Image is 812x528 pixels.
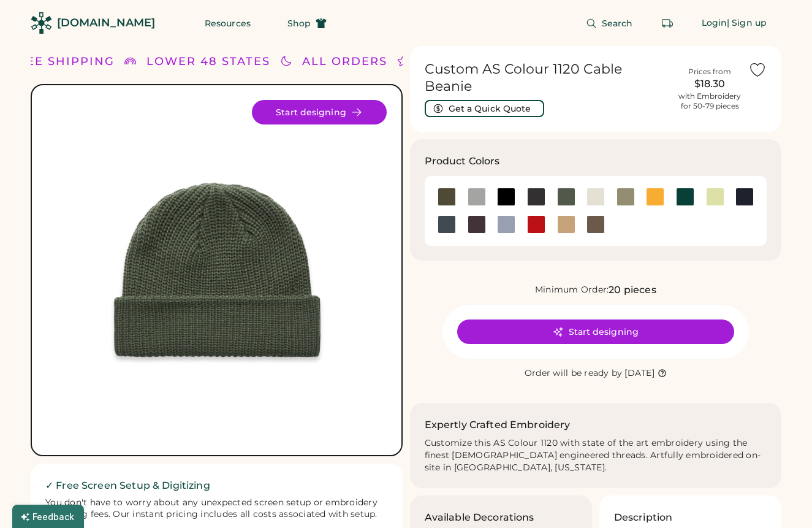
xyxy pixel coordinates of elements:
[45,478,388,493] h2: ✓ Free Screen Setup & Digitizing
[57,15,155,31] div: [DOMAIN_NAME]
[146,53,270,70] div: LOWER 48 STATES
[425,61,672,95] h1: Custom AS Colour 1120 Cable Beanie
[571,11,648,36] button: Search
[273,11,341,36] button: Shop
[47,100,387,440] img: AS Colour 1120 Product Image
[688,67,731,77] div: Prices from
[190,11,265,36] button: Resources
[31,12,52,34] img: Rendered Logo - Screens
[425,437,767,474] div: Customize this AS Colour 1120 with state of the art embroidery using the finest [DEMOGRAPHIC_DATA...
[614,510,673,525] h3: Description
[425,510,534,525] h3: Available Decorations
[287,19,311,28] span: Shop
[727,17,767,29] div: | Sign up
[47,100,387,440] div: 1120 Style Image
[655,11,680,36] button: Retrieve an order
[302,53,387,70] div: ALL ORDERS
[45,497,388,521] div: You don't have to worry about any unexpected screen setup or embroidery digitizing fees. Our inst...
[678,91,741,111] div: with Embroidery for 50-79 pieces
[457,319,734,344] button: Start designing
[535,284,609,296] div: Minimum Order:
[702,17,727,29] div: Login
[624,367,655,380] div: [DATE]
[609,283,656,297] div: 20 pieces
[754,473,806,526] iframe: Front Chat
[678,77,741,91] div: $18.30
[425,154,500,169] h3: Product Colors
[9,53,115,70] div: FREE SHIPPING
[602,19,633,28] span: Search
[425,100,544,117] button: Get a Quick Quote
[252,100,387,124] button: Start designing
[425,418,571,432] h2: Expertly Crafted Embroidery
[525,367,623,380] div: Order will be ready by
